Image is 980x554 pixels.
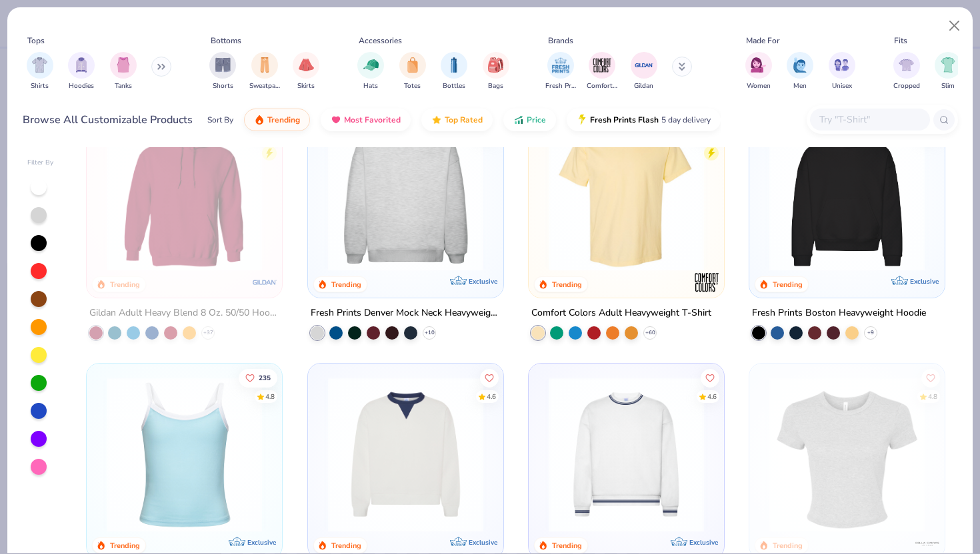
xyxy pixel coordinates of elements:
div: filter for Cropped [893,52,920,91]
img: Sweatpants Image [257,57,272,73]
button: Fresh Prints Flash5 day delivery [567,109,721,131]
button: Most Favorited [321,109,411,131]
span: + 9 [867,329,874,337]
span: Sweatpants [249,81,280,91]
img: Shorts Image [215,57,231,73]
span: Exclusive [689,538,718,547]
div: 4.6 [486,392,495,402]
img: Bags Image [488,57,503,73]
button: filter button [483,52,509,91]
img: Skirts Image [299,57,314,73]
div: filter for Shorts [209,52,236,91]
img: Hoodies Image [74,57,89,73]
img: trending.gif [254,115,265,125]
div: Tops [27,35,45,47]
span: Most Favorited [344,115,401,125]
button: filter button [631,52,657,91]
img: most_fav.gif [331,115,341,125]
span: Shorts [213,81,233,91]
img: 01756b78-01f6-4cc6-8d8a-3c30c1a0c8ac [100,116,269,271]
div: filter for Men [787,52,813,91]
span: Top Rated [445,115,483,125]
div: Fits [894,35,907,47]
span: + 60 [645,329,655,337]
img: Gildan logo [252,269,279,296]
button: filter button [935,52,961,91]
div: filter for Bottles [441,52,467,91]
div: 4.6 [707,392,717,402]
span: Exclusive [469,538,497,547]
button: filter button [787,52,813,91]
img: flash.gif [577,115,587,125]
div: Accessories [359,35,402,47]
img: Tanks Image [116,57,131,73]
span: 235 [259,375,271,382]
img: Fresh Prints Image [551,55,571,75]
img: Totes Image [405,57,420,73]
button: filter button [209,52,236,91]
button: Top Rated [421,109,493,131]
span: Shirts [31,81,49,91]
span: Totes [404,81,421,91]
span: Unisex [832,81,852,91]
button: Like [921,369,940,388]
input: Try "T-Shirt" [818,112,921,127]
button: filter button [110,52,137,91]
span: Fresh Prints Flash [590,115,659,125]
div: filter for Totes [399,52,426,91]
button: filter button [68,52,95,91]
button: filter button [829,52,855,91]
img: TopRated.gif [431,115,442,125]
span: Slim [941,81,955,91]
span: Gildan [634,81,653,91]
span: Hats [363,81,378,91]
img: a25d9891-da96-49f3-a35e-76288174bf3a [100,377,269,532]
div: 4.8 [928,392,937,402]
div: filter for Fresh Prints [545,52,576,91]
img: 91acfc32-fd48-4d6b-bdad-a4c1a30ac3fc [763,116,931,271]
button: filter button [893,52,920,91]
button: filter button [745,52,772,91]
button: filter button [357,52,384,91]
div: Bottoms [211,35,241,47]
img: b6dde052-8961-424d-8094-bd09ce92eca4 [711,377,879,532]
span: Price [527,115,546,125]
span: Women [747,81,771,91]
button: filter button [545,52,576,91]
div: Sort By [207,114,233,126]
div: filter for Shirts [27,52,53,91]
img: a90f7c54-8796-4cb2-9d6e-4e9644cfe0fe [321,116,489,271]
img: 230d1666-f904-4a08-b6b8-0d22bf50156f [490,377,659,532]
div: filter for Bags [483,52,509,91]
span: Exclusive [910,277,939,286]
button: Price [503,109,556,131]
img: 4d4398e1-a86f-4e3e-85fd-b9623566810e [542,377,711,532]
span: Tanks [115,81,132,91]
div: Made For [746,35,779,47]
button: Close [942,13,967,39]
img: Cropped Image [899,57,914,73]
span: Comfort Colors [587,81,617,91]
img: aa15adeb-cc10-480b-b531-6e6e449d5067 [763,377,931,532]
div: filter for Tanks [110,52,137,91]
img: Shirts Image [32,57,47,73]
img: 3abb6cdb-110e-4e18-92a0-dbcd4e53f056 [321,377,490,532]
img: Unisex Image [834,57,849,73]
span: Bags [488,81,503,91]
span: Hoodies [69,81,94,91]
div: Browse All Customizable Products [23,112,193,128]
div: filter for Hoodies [68,52,95,91]
span: Cropped [893,81,920,91]
button: filter button [249,52,280,91]
button: Like [239,369,277,388]
img: Hats Image [363,57,379,73]
button: filter button [293,52,319,91]
div: filter for Slim [935,52,961,91]
img: Women Image [751,57,766,73]
span: Exclusive [469,277,497,286]
span: Trending [267,115,300,125]
button: filter button [27,52,53,91]
img: 029b8af0-80e6-406f-9fdc-fdf898547912 [542,116,711,271]
img: Gildan Image [634,55,654,75]
span: Exclusive [248,538,277,547]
